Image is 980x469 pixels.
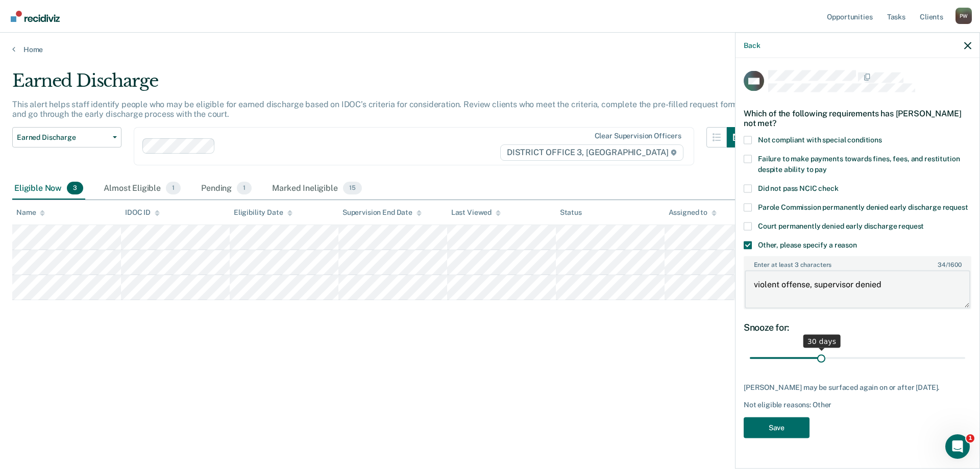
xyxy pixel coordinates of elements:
div: Which of the following requirements has [PERSON_NAME] not met? [744,100,971,136]
button: Save [744,417,810,438]
textarea: violent offense, supervisor denied [745,270,970,308]
div: Not eligible reasons: Other [744,400,971,409]
div: [PERSON_NAME] may be surfaced again on or after [DATE]. [744,383,971,392]
span: 15 [343,182,362,195]
div: Clear supervision officers [595,132,681,140]
span: 1 [166,182,181,195]
div: 30 days [803,335,841,348]
span: 1 [966,434,974,442]
div: Name [16,208,45,217]
p: This alert helps staff identify people who may be eligible for earned discharge based on IDOC’s c... [12,100,740,119]
img: Recidiviz [11,11,60,22]
span: Other, please specify a reason [758,240,857,249]
div: Snooze for: [744,322,971,333]
div: Eligibility Date [234,208,292,217]
button: Profile dropdown button [955,8,972,24]
span: Did not pass NCIC check [758,184,839,192]
span: / 1600 [938,261,961,268]
span: Court permanently denied early discharge request [758,221,924,230]
span: 3 [67,182,83,195]
iframe: Intercom live chat [945,434,970,459]
span: Failure to make payments towards fines, fees, and restitution despite ability to pay [758,154,960,173]
span: Not compliant with special conditions [758,135,882,143]
span: Parole Commission permanently denied early discharge request [758,203,968,211]
label: Enter at least 3 characters [745,257,970,268]
span: Earned Discharge [17,133,109,142]
div: Eligible Now [12,178,85,200]
span: 1 [237,182,252,195]
div: Pending [199,178,254,200]
span: DISTRICT OFFICE 3, [GEOGRAPHIC_DATA] [500,144,683,161]
button: Back [744,41,760,50]
div: Marked Ineligible [270,178,363,200]
div: Assigned to [669,208,717,217]
div: Supervision End Date [342,208,422,217]
div: Almost Eligible [102,178,183,200]
span: 34 [938,261,946,268]
div: Earned Discharge [12,70,747,100]
div: Status [560,208,582,217]
div: Last Viewed [451,208,501,217]
div: P W [955,8,972,24]
a: Home [12,45,968,54]
div: IDOC ID [125,208,160,217]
